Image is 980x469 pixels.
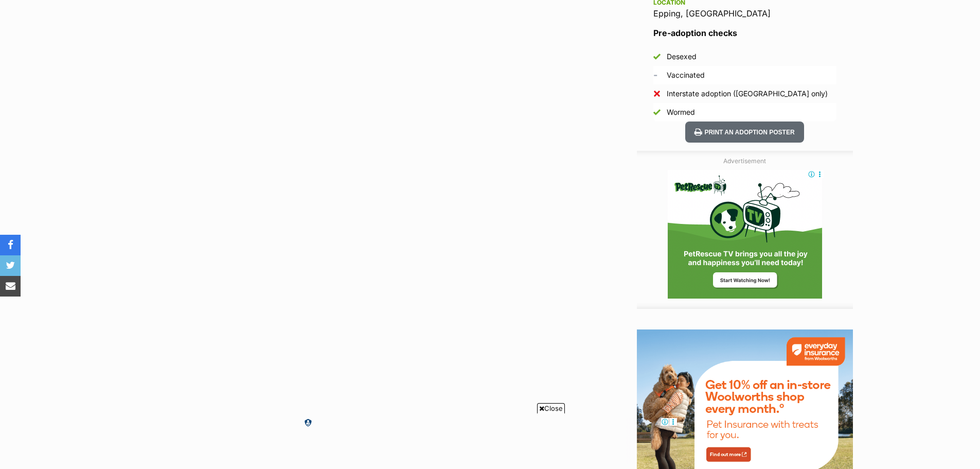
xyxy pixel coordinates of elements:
[667,51,697,62] div: Desexed
[303,418,678,464] iframe: Advertisement
[666,170,824,299] iframe: Advertisement
[653,109,661,116] img: Yes
[653,70,657,81] span: Unknown
[637,151,853,309] div: Advertisement
[653,53,661,60] img: Yes
[653,27,836,39] h3: Pre-adoption checks
[685,121,804,143] button: Print an adoption poster
[653,90,661,97] img: No
[667,107,695,117] div: Wormed
[667,89,828,99] div: Interstate adoption ([GEOGRAPHIC_DATA] only)
[667,70,705,80] div: Vaccinated
[537,403,565,413] span: Close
